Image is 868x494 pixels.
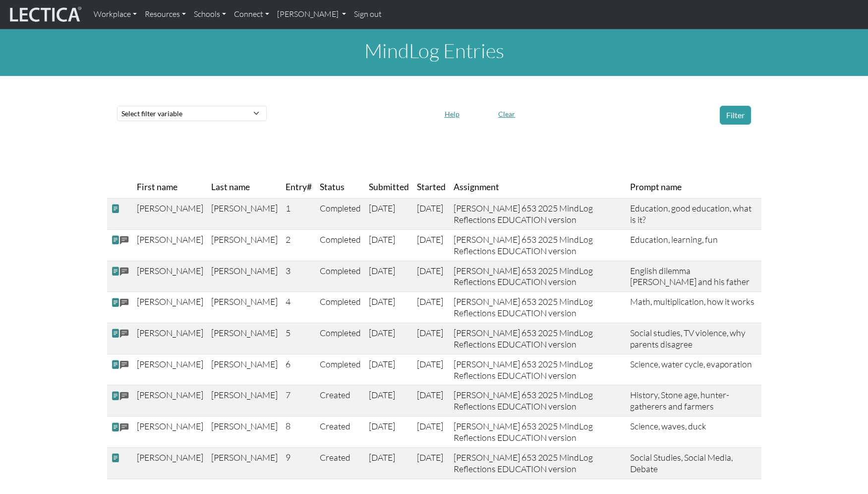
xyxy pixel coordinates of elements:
span: comments [120,266,129,278]
th: Status [316,176,365,199]
td: [PERSON_NAME] [207,354,282,385]
span: view [111,422,120,432]
img: lecticalive [7,5,82,24]
td: Completed [316,354,365,385]
td: History, Stone age, hunter-gatherers and farmers [626,385,761,417]
td: [DATE] [365,292,413,323]
span: comments [120,359,129,371]
td: [PERSON_NAME] [207,385,282,417]
td: [DATE] [365,354,413,385]
td: [PERSON_NAME] 653 2025 MindLog Reflections EDUCATION version [450,199,627,230]
td: [PERSON_NAME] 653 2025 MindLog Reflections EDUCATION version [450,229,627,261]
td: 1 [282,199,316,230]
th: Last name [207,176,282,199]
td: 5 [282,323,316,354]
td: Completed [316,229,365,261]
span: comments [120,422,129,433]
td: [PERSON_NAME] 653 2025 MindLog Reflections EDUCATION version [450,447,627,479]
a: Schools [190,4,230,25]
span: view [111,297,120,307]
a: Resources [141,4,190,25]
button: Help [440,106,464,122]
td: [PERSON_NAME] 653 2025 MindLog Reflections EDUCATION version [450,292,627,323]
td: [PERSON_NAME] [133,292,207,323]
span: view [111,391,120,401]
td: [PERSON_NAME] [133,354,207,385]
td: [PERSON_NAME] [133,323,207,354]
span: comments [120,391,129,402]
td: Education, learning, fun [626,229,761,261]
td: Social Studies, Social Media, Debate [626,447,761,479]
td: [DATE] [365,447,413,479]
span: comments [120,235,129,246]
td: [DATE] [365,229,413,261]
th: Assignment [450,176,627,199]
td: [PERSON_NAME] [207,292,282,323]
span: view [111,266,120,277]
span: view [111,328,120,339]
a: Help [440,108,464,118]
span: view [111,235,120,245]
td: [PERSON_NAME] [133,261,207,292]
td: 4 [282,292,316,323]
td: [PERSON_NAME] 653 2025 MindLog Reflections EDUCATION version [450,323,627,354]
span: view [111,204,120,214]
td: [DATE] [413,323,450,354]
td: [DATE] [365,199,413,230]
td: [PERSON_NAME] 653 2025 MindLog Reflections EDUCATION version [450,354,627,385]
td: Science, water cycle, evaporation [626,354,761,385]
td: 9 [282,447,316,479]
td: [PERSON_NAME] [207,447,282,479]
span: comments [120,328,129,340]
td: Completed [316,199,365,230]
td: [DATE] [365,323,413,354]
td: 6 [282,354,316,385]
td: Science, waves, duck [626,417,761,448]
td: [PERSON_NAME] [207,199,282,230]
td: [DATE] [413,385,450,417]
td: [DATE] [413,199,450,230]
td: [DATE] [413,354,450,385]
th: Started [413,176,450,199]
td: [PERSON_NAME] [133,199,207,230]
td: [DATE] [413,417,450,448]
td: [PERSON_NAME] [133,417,207,448]
td: [PERSON_NAME] 653 2025 MindLog Reflections EDUCATION version [450,385,627,417]
td: 2 [282,229,316,261]
button: Clear [494,106,520,122]
td: Math, multiplication, how it works [626,292,761,323]
td: Completed [316,323,365,354]
td: [PERSON_NAME] [207,323,282,354]
td: English dilemma [PERSON_NAME] and his father [626,261,761,292]
td: [DATE] [365,385,413,417]
td: [PERSON_NAME] [207,417,282,448]
td: [DATE] [413,229,450,261]
td: [DATE] [413,292,450,323]
td: Completed [316,292,365,323]
td: 3 [282,261,316,292]
td: Created [316,447,365,479]
td: [PERSON_NAME] [133,229,207,261]
span: comments [120,297,129,308]
td: [PERSON_NAME] 653 2025 MindLog Reflections EDUCATION version [450,417,627,448]
a: Workplace [90,4,141,25]
td: 8 [282,417,316,448]
th: Prompt name [626,176,761,199]
span: view [111,453,120,463]
td: [PERSON_NAME] [133,447,207,479]
button: Filter [720,106,751,125]
a: Sign out [350,4,386,25]
td: [PERSON_NAME] [133,385,207,417]
td: [DATE] [365,417,413,448]
td: [DATE] [365,261,413,292]
a: Connect [230,4,273,25]
span: view [111,359,120,370]
td: [PERSON_NAME] 653 2025 MindLog Reflections EDUCATION version [450,261,627,292]
td: Social studies, TV violence, why parents disagree [626,323,761,354]
td: Created [316,385,365,417]
td: [PERSON_NAME] [207,229,282,261]
th: Submitted [365,176,413,199]
td: [PERSON_NAME] [207,261,282,292]
th: First name [133,176,207,199]
td: 7 [282,385,316,417]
